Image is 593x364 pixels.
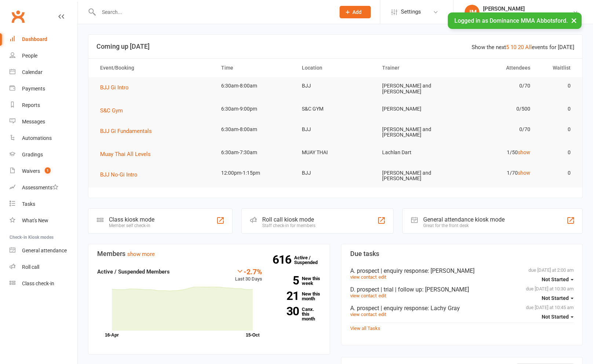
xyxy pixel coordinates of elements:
[273,307,321,321] a: 30Canx. this month
[542,310,574,323] button: Not Started
[22,185,58,190] div: Assessments
[45,167,51,174] span: 1
[10,212,77,229] a: What's New
[456,144,537,161] td: 1/50
[96,7,330,17] input: Search...
[97,250,321,257] h3: Members
[215,77,295,94] td: 6:30am-8:00am
[542,291,574,305] button: Not Started
[215,59,295,77] th: Time
[10,242,77,259] a: General attendance kiosk mode
[294,250,326,270] a: 616Active / Suspended
[542,276,569,282] span: Not Started
[350,274,377,280] a: view contact
[295,59,376,77] th: Location
[456,100,537,118] td: 0/500
[537,144,577,161] td: 0
[100,151,151,157] span: Muay Thai All Levels
[273,306,299,317] strong: 30
[96,43,574,50] h3: Coming up [DATE]
[542,295,569,301] span: Not Started
[10,275,77,292] a: Class kiosk mode
[350,267,574,274] div: A. prospect | enquiry response
[295,164,376,182] td: BJJ
[22,201,35,207] div: Tasks
[235,267,262,283] div: Last 30 Days
[215,100,295,118] td: 6:30am-9:00pm
[506,44,509,51] a: 5
[100,150,156,159] button: Muay Thai All Levels
[456,77,537,94] td: 0/70
[273,290,299,301] strong: 21
[295,77,376,94] td: BJJ
[235,267,262,275] div: -2.7%
[97,268,170,275] strong: Active / Suspended Members
[22,248,67,253] div: General attendance
[109,223,154,228] div: Member self check-in
[262,223,315,228] div: Staff check-in for members
[9,7,27,26] a: Clubworx
[215,144,295,161] td: 6:30am-7:30am
[423,216,505,223] div: General attendance kiosk mode
[378,274,386,280] a: edit
[525,44,532,51] a: All
[10,48,77,64] a: People
[350,286,574,293] div: D. prospect | trial | follow up
[10,31,77,48] a: Dashboard
[10,81,77,97] a: Payments
[350,326,380,331] a: View all Tasks
[215,164,295,182] td: 12:00pm-1:15pm
[22,281,54,286] div: Class check-in
[100,107,123,114] span: S&C Gym
[22,53,37,59] div: People
[350,250,574,257] h3: Due tasks
[273,275,299,286] strong: 5
[10,114,77,130] a: Messages
[350,305,574,312] div: A. prospect | enquiry response
[376,121,456,144] td: [PERSON_NAME] and [PERSON_NAME]
[22,119,45,125] div: Messages
[537,164,577,182] td: 0
[483,5,572,12] div: [PERSON_NAME]
[109,216,154,223] div: Class kiosk mode
[100,83,134,92] button: BJJ Gi Intro
[350,312,377,317] a: view contact
[376,59,456,77] th: Trainer
[295,144,376,161] td: MUAY THAI
[100,128,152,134] span: BJJ Gi Fundamentals
[537,121,577,138] td: 0
[518,170,530,176] a: show
[10,179,77,196] a: Assessments
[272,254,294,265] strong: 616
[537,100,577,118] td: 0
[378,312,386,317] a: edit
[376,77,456,100] td: [PERSON_NAME] and [PERSON_NAME]
[422,286,469,293] span: : [PERSON_NAME]
[567,12,581,28] button: ×
[273,291,321,301] a: 21New this month
[537,59,577,77] th: Waitlist
[465,5,479,19] div: JM
[100,84,129,91] span: BJJ Gi Intro
[510,44,516,51] a: 10
[94,59,215,77] th: Event/Booking
[456,59,537,77] th: Attendees
[273,276,321,286] a: 5New this week
[22,102,40,108] div: Reports
[542,314,569,320] span: Not Started
[518,149,530,155] a: show
[295,100,376,118] td: S&C GYM
[518,44,524,51] a: 20
[454,17,568,24] span: Logged in as Dominance MMA Abbotsford.
[22,218,48,223] div: What's New
[295,121,376,138] td: BJJ
[376,144,456,161] td: Lachlan Dart
[10,259,77,275] a: Roll call
[10,146,77,163] a: Gradings
[22,36,47,42] div: Dashboard
[22,152,43,157] div: Gradings
[376,100,456,118] td: [PERSON_NAME]
[352,9,362,15] span: Add
[22,264,39,270] div: Roll call
[10,130,77,146] a: Automations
